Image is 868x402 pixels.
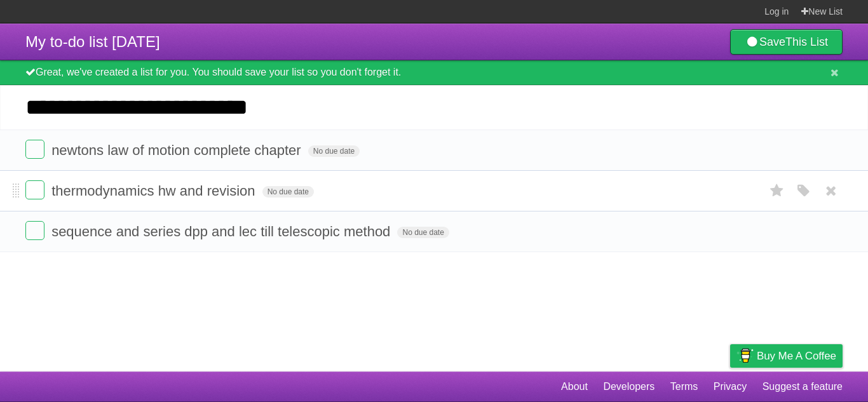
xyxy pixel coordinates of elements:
[603,375,654,399] a: Developers
[757,345,836,367] span: Buy me a coffee
[785,36,828,48] b: This List
[25,221,44,240] label: Done
[51,142,304,158] span: newtons law of motion complete chapter
[670,375,698,399] a: Terms
[51,183,258,199] span: thermodynamics hw and revision
[714,375,747,399] a: Privacy
[25,33,160,50] span: My to-do list [DATE]
[561,375,588,399] a: About
[397,227,449,238] span: No due date
[763,375,843,399] a: Suggest a feature
[765,180,789,201] label: Star task
[730,344,843,368] a: Buy me a coffee
[308,145,360,157] span: No due date
[51,224,393,239] span: sequence and series dpp and lec till telescopic method
[25,180,44,199] label: Done
[262,186,314,198] span: No due date
[25,140,44,159] label: Done
[736,345,754,366] img: Buy me a coffee
[730,29,843,55] a: SaveThis List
